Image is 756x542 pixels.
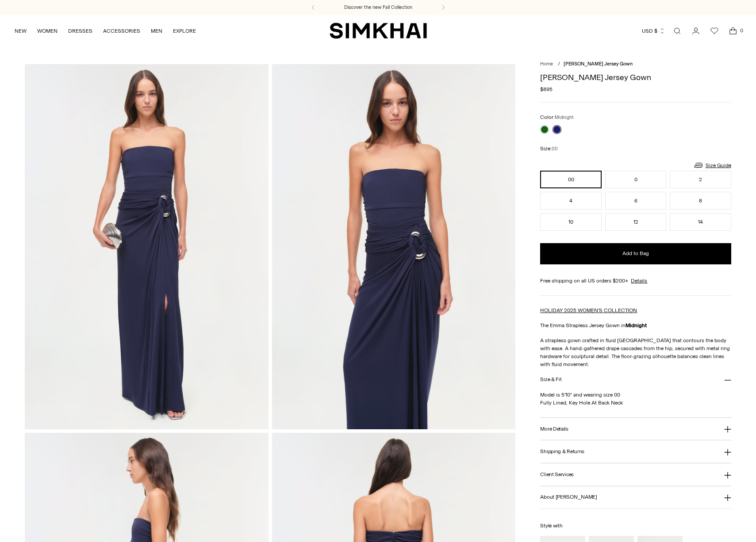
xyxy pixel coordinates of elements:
[693,160,731,171] a: Size Guide
[540,61,553,67] a: Home
[540,449,584,454] h3: Shipping & Returns
[540,277,731,285] div: Free shipping on all US orders $200+
[540,418,731,440] button: More Details
[540,145,558,153] label: Size:
[540,523,731,529] h6: Style with
[642,21,665,41] button: USD $
[151,21,162,41] a: MEN
[540,307,637,313] a: HOLIDAY 2025 WOMEN'S COLLECTION
[15,21,27,41] a: NEW
[564,61,633,67] span: [PERSON_NAME] Jersey Gown
[25,64,268,429] img: Emma Strapless Jersey Gown
[605,171,666,188] button: 0
[37,21,58,41] a: WOMEN
[540,192,601,210] button: 4
[605,192,666,210] button: 6
[540,321,731,329] p: The Emma Strapless Jersey Gown in
[540,494,597,500] h3: About [PERSON_NAME]
[540,85,553,93] span: $895
[540,171,601,188] button: 00
[724,22,742,40] a: Open cart modal
[605,213,666,231] button: 12
[103,21,140,41] a: ACCESSORIES
[670,171,731,188] button: 2
[540,113,574,122] label: Color:
[737,27,745,34] span: 0
[540,73,731,81] h1: [PERSON_NAME] Jersey Gown
[540,391,731,407] p: Model is 5'10" and wearing size 00 Fully Lined, Key Hole At Back Neck
[622,250,649,257] span: Add to Bag
[552,146,558,152] span: 00
[670,213,731,231] button: 14
[687,22,705,40] a: Go to the account page
[344,4,412,11] a: Discover the new Fall Collection
[540,426,568,432] h3: More Details
[631,277,647,285] a: Details
[272,64,515,429] img: Emma Strapless Jersey Gown
[540,61,731,68] nav: breadcrumbs
[626,322,647,328] strong: Midnight
[668,22,686,40] a: Open search modal
[540,213,601,231] button: 10
[706,22,723,40] a: Wishlist
[540,463,731,486] button: Client Services
[540,336,731,368] p: A strapless gown crafted in fluid [GEOGRAPHIC_DATA] that contours the body with ease. A hand-gath...
[540,440,731,463] button: Shipping & Returns
[540,486,731,509] button: About [PERSON_NAME]
[540,377,561,382] h3: Size & Fit
[68,21,92,41] a: DRESSES
[540,472,574,477] h3: Client Services
[540,368,731,391] button: Size & Fit
[330,22,427,39] a: SIMKHAI
[540,243,731,264] button: Add to Bag
[555,115,574,120] span: Midnight
[173,21,196,41] a: EXPLORE
[670,192,731,210] button: 8
[558,61,560,68] div: /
